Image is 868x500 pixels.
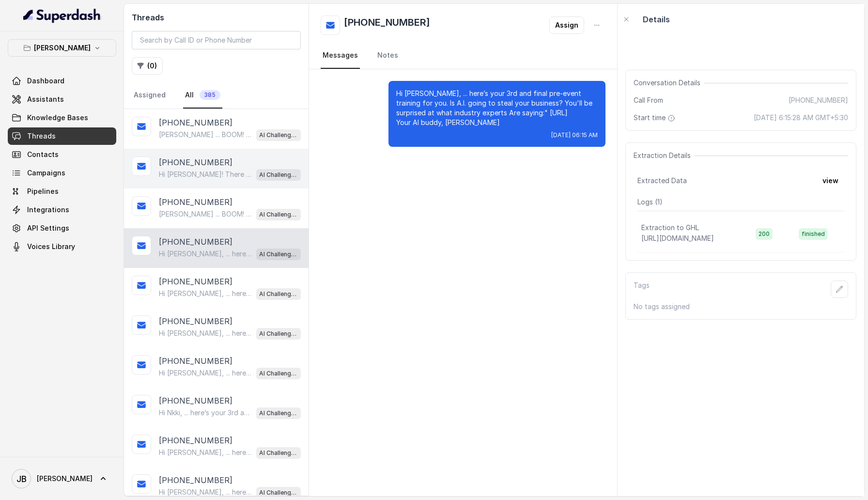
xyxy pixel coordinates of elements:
span: Extraction Details [634,151,695,160]
h2: [PHONE_NUMBER] [344,16,430,35]
a: Campaigns [8,164,116,182]
input: Search by Call ID or Phone Number [132,31,301,49]
p: Extraction to GHL [641,223,699,233]
p: [PERSON_NAME] ... BOOM! Only one day to go. Reminder it's [DATE], Registration 8:30am ​Event 9am ... [159,209,252,219]
span: Campaigns [27,168,65,178]
p: [PHONE_NUMBER] [159,355,232,367]
a: Assistants [8,91,116,108]
span: Call From [634,95,663,105]
button: view [817,172,844,189]
p: AI Challenge Australia [259,210,298,219]
p: AI Challenge Australia [259,488,298,498]
span: [DATE] 06:15 AM [551,131,598,139]
p: Tags [634,281,650,298]
span: finished [799,228,828,240]
text: JB [16,474,27,484]
a: API Settings [8,219,116,237]
span: [PERSON_NAME] [37,474,93,484]
p: No tags assigned [634,302,848,312]
p: [PHONE_NUMBER] [159,474,232,486]
p: [PHONE_NUMBER] [159,315,232,327]
span: [URL][DOMAIN_NAME] [641,234,714,242]
p: Hi [PERSON_NAME], ... here’s your 3rd and final pre-event training for you. Is A.I. going to stea... [396,89,598,127]
nav: Tabs [132,82,301,109]
a: Assigned [132,82,168,109]
p: Hi [PERSON_NAME], ... here’s your 3rd and final pre-event training for you. Is A.I. going to stea... [159,368,252,378]
p: Hi [PERSON_NAME], ... here’s your 3rd and final pre-event training for you. Is A.I. going to stea... [159,487,252,497]
span: Threads [27,131,56,141]
span: Contacts [27,150,59,159]
p: AI Challenge Australia [259,170,298,180]
a: Threads [8,127,116,145]
a: All385 [183,82,222,109]
p: Hi Nkki, ... here’s your 3rd and final pre-event training for you. Is A.I. going to steal your bu... [159,408,252,418]
p: AI Challenge Australia [259,250,298,259]
h2: Threads [132,12,301,23]
p: [PHONE_NUMBER] [159,156,232,168]
p: [PHONE_NUMBER] [159,236,232,248]
nav: Tabs [321,43,605,69]
span: [DATE] 6:15:28 AM GMT+5:30 [754,113,848,123]
a: Messages [321,43,360,69]
p: [PHONE_NUMBER] [159,435,232,446]
img: light.svg [23,8,101,23]
a: Dashboard [8,72,116,90]
a: Integrations [8,201,116,219]
p: [PERSON_NAME] [34,42,91,54]
span: Assistants [27,94,64,104]
p: Hi [PERSON_NAME], ... here’s your 3rd and final pre-event training for you. Is A.I. going to stea... [159,448,252,457]
span: API Settings [27,223,69,233]
p: AI Challenge Australia [259,408,298,418]
p: [PHONE_NUMBER] [159,196,232,208]
span: Pipelines [27,187,59,196]
a: Pipelines [8,183,116,200]
span: Voices Library [27,242,75,251]
p: AI Challenge Australia [259,130,298,140]
span: Start time [634,113,677,123]
p: Logs ( 1 ) [637,197,844,207]
span: Conversation Details [634,78,704,88]
p: [PHONE_NUMBER] [159,117,232,128]
span: Dashboard [27,76,64,86]
span: Knowledge Bases [27,113,88,123]
a: Knowledge Bases [8,109,116,126]
p: Hi [PERSON_NAME], ... here’s your 3rd and final pre-event training for you. Is A.I. going to stea... [159,328,252,338]
span: Extracted Data [637,176,687,186]
p: AI Challenge Australia [259,329,298,339]
span: 385 [200,90,220,100]
span: Integrations [27,205,69,215]
span: [PHONE_NUMBER] [789,95,848,105]
p: Hi [PERSON_NAME]! There will be charging stations available at the venue, so you can keep your de... [159,170,252,179]
p: Hi [PERSON_NAME], ... here’s your 3rd and final pre-event training for you. Is A.I. going to stea... [159,249,252,259]
p: Hi [PERSON_NAME], ... here’s your 3rd and final pre-event training for you. Is A.I. going to stea... [159,289,252,298]
a: Notes [375,43,400,69]
p: AI Challenge Australia [259,289,298,299]
p: [PERSON_NAME] ... BOOM! Only one day to go. Reminder it's [DATE], Registration 8:30am ​Event 9am ... [159,130,252,140]
p: AI Challenge Australia [259,448,298,458]
p: [PHONE_NUMBER] [159,395,232,406]
p: AI Challenge Australia [259,369,298,378]
button: (0) [132,57,163,75]
a: Voices Library [8,238,116,255]
p: [PHONE_NUMBER] [159,276,232,287]
a: Contacts [8,146,116,163]
span: 200 [756,228,773,240]
button: Assign [549,16,584,34]
button: [PERSON_NAME] [8,39,116,57]
a: [PERSON_NAME] [8,465,116,492]
p: Details [643,14,670,25]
